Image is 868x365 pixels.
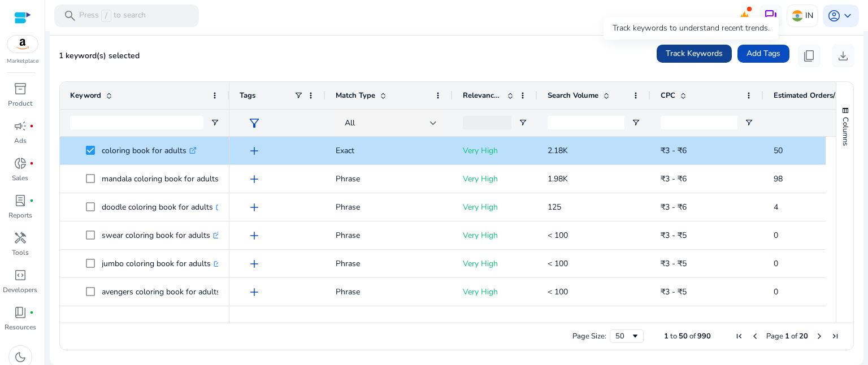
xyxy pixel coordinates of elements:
p: Marketplace [7,57,38,66]
input: Keyword Filter Input [70,116,203,129]
span: 98 [774,173,783,184]
p: Phrase [336,280,442,303]
p: Very High [463,280,527,303]
span: 2.18K [548,145,568,156]
span: 0 [774,286,778,297]
span: 0 [774,258,778,269]
span: 125 [548,202,561,212]
span: 20 [799,331,808,341]
span: code_blocks [14,268,27,282]
p: Very High [463,167,527,190]
span: add [248,229,261,242]
span: add [248,201,261,214]
button: download [832,45,854,67]
span: Tags [240,90,255,101]
span: < 100 [548,258,568,269]
span: Add Tags [747,47,780,59]
p: Phrase [336,167,442,190]
span: 1 [785,331,789,341]
span: Estimated Orders/Month [774,90,841,101]
span: handyman [14,231,27,245]
div: Next Page [815,332,824,341]
p: mandala coloring book for adults [102,167,229,190]
p: Sales [12,173,28,183]
span: ₹3 - ₹6 [661,173,687,184]
span: dark_mode [14,350,27,364]
input: CPC Filter Input [661,116,737,129]
p: Very High [463,195,527,219]
span: fiber_manual_record [29,161,34,166]
span: add [248,144,261,158]
span: search [63,9,77,23]
span: Search Volume [548,90,598,101]
span: CPC [661,90,675,101]
span: Match Type [336,90,375,101]
span: Track Keywords [666,47,723,59]
span: filter_alt [248,116,261,130]
span: donut_small [14,157,27,170]
button: Open Filter Menu [518,118,527,127]
p: Very High [463,224,527,247]
p: coloring book [102,308,160,332]
p: IN [805,6,813,25]
span: / [101,10,111,22]
button: Open Filter Menu [631,118,640,127]
button: Track Keywords [657,45,732,63]
span: add [248,257,261,271]
span: to [670,331,677,341]
p: jumbo coloring book for adults [102,252,221,275]
span: ₹3 - ₹5 [661,286,687,297]
span: download [836,49,850,63]
button: Open Filter Menu [210,118,219,127]
p: Tools [12,247,29,258]
button: Add Tags [737,45,789,63]
p: swear coloring book for adults [102,224,220,247]
div: Page Size: [572,331,606,341]
span: content_copy [802,49,816,63]
span: 4 [774,202,778,212]
p: Phrase [336,195,442,219]
span: fiber_manual_record [29,198,34,203]
span: lab_profile [14,194,27,207]
span: ₹3 - ₹5 [661,230,687,241]
p: coloring book for adults [102,139,197,162]
span: fiber_manual_record [29,124,34,128]
div: Previous Page [750,332,759,341]
button: Open Filter Menu [744,118,753,127]
span: Keyword [70,90,101,101]
span: campaign [14,119,27,133]
p: Developers [3,285,37,295]
span: book_4 [14,306,27,319]
span: Relevance Score [463,90,502,101]
span: keyboard_arrow_down [841,9,854,23]
p: Ads [14,136,27,146]
span: add [248,172,261,186]
p: Exact [336,139,442,162]
button: content_copy [798,45,821,67]
span: All [345,118,355,128]
p: Very High [463,308,527,332]
p: Phrase [336,224,442,247]
img: amazon.svg [7,36,38,53]
img: in.svg [792,10,803,21]
span: ₹3 - ₹6 [661,145,687,156]
span: 50 [774,145,783,156]
span: 990 [697,331,711,341]
div: 50 [615,331,631,341]
p: Very High [463,252,527,275]
span: inventory_2 [14,82,27,95]
p: Extended Broad [336,308,442,332]
p: Phrase [336,252,442,275]
p: doodle coloring book for adults [102,195,223,219]
span: < 100 [548,230,568,241]
p: Reports [8,210,32,220]
span: ₹3 - ₹5 [661,258,687,269]
div: First Page [735,332,744,341]
div: Page Size [610,329,644,343]
input: Search Volume Filter Input [548,116,624,129]
span: Columns [840,117,850,146]
p: Resources [5,322,36,332]
div: Last Page [831,332,840,341]
span: 1 [664,331,669,341]
span: 1.98K [548,173,568,184]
